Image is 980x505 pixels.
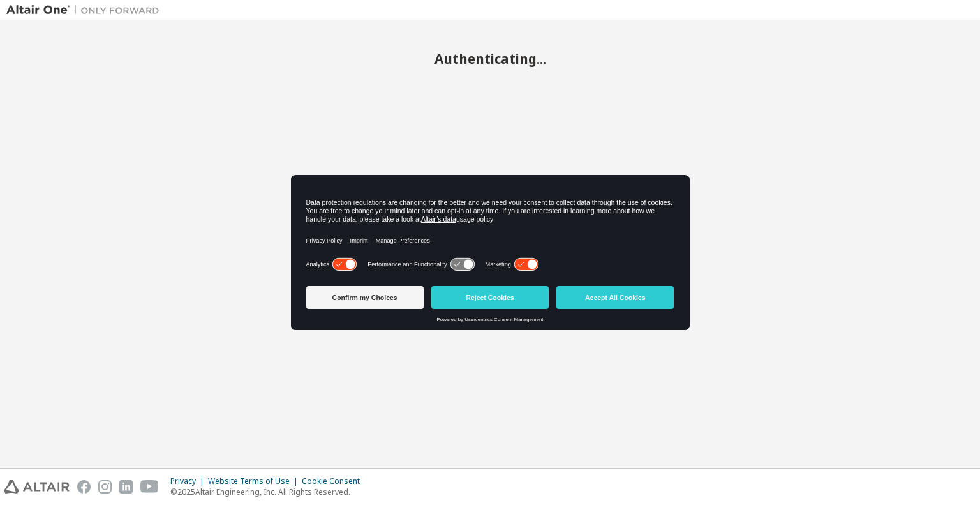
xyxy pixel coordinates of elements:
img: youtube.svg [140,480,159,494]
img: Altair One [6,4,166,17]
div: Cookie Consent [302,476,367,486]
h2: Authenticating... [6,50,974,67]
div: Privacy [170,476,208,486]
img: linkedin.svg [119,480,133,494]
img: altair_logo.svg [4,480,70,494]
div: Website Terms of Use [208,476,302,486]
img: instagram.svg [98,480,112,494]
p: © 2025 Altair Engineering, Inc. All Rights Reserved. [170,486,367,497]
img: facebook.svg [77,480,91,494]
